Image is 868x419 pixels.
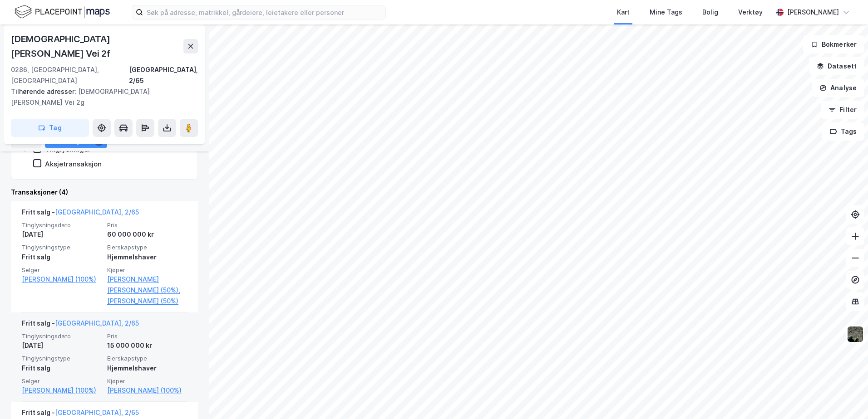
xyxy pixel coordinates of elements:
div: Fritt salg - [22,207,139,221]
span: Selger [22,377,102,385]
span: Tilhørende adresser: [11,88,78,95]
div: Kart [617,7,630,18]
iframe: Chat Widget [823,375,868,419]
span: Eierskapstype [107,244,187,251]
a: [PERSON_NAME] (50%) [107,296,187,307]
a: [PERSON_NAME] (100%) [22,274,102,285]
a: [GEOGRAPHIC_DATA], 2/65 [55,208,139,216]
span: Kjøper [107,266,187,274]
div: Fritt salg [22,363,102,374]
img: 9k= [847,326,864,343]
a: [GEOGRAPHIC_DATA], 2/65 [55,409,139,416]
div: Hjemmelshaver [107,363,187,374]
span: Selger [22,266,102,274]
div: Hjemmelshaver [107,252,187,263]
div: [DEMOGRAPHIC_DATA][PERSON_NAME] Vei 2f [11,32,183,61]
div: Kontrollprogram for chat [823,375,868,419]
span: Tinglysningsdato [22,221,102,229]
div: [PERSON_NAME] [787,7,839,18]
a: [PERSON_NAME] (100%) [22,385,102,396]
span: Kjøper [107,377,187,385]
button: Datasett [809,57,864,75]
button: Analyse [812,79,864,97]
div: Fritt salg [22,252,102,263]
span: Tinglysningstype [22,244,102,251]
input: Søk på adresse, matrikkel, gårdeiere, leietakere eller personer [143,5,385,19]
button: Bokmerker [803,35,864,54]
div: 15 000 000 kr [107,340,187,351]
a: [PERSON_NAME] (100%) [107,385,187,396]
div: Verktøy [738,7,763,18]
div: [DATE] [22,229,102,240]
button: Filter [821,101,864,119]
span: Eierskapstype [107,355,187,362]
span: Tinglysningstype [22,355,102,362]
a: [GEOGRAPHIC_DATA], 2/65 [55,319,139,327]
div: Aksjetransaksjon [45,160,102,168]
div: [DEMOGRAPHIC_DATA][PERSON_NAME] Vei 2g [11,86,191,108]
span: Pris [107,332,187,340]
div: Mine Tags [650,7,682,18]
div: Transaksjoner (4) [11,187,198,198]
div: Bolig [702,7,718,18]
button: Tags [822,122,864,141]
div: Fritt salg - [22,318,139,332]
img: logo.f888ab2527a4732fd821a326f86c7f29.svg [15,4,110,20]
a: [PERSON_NAME] [PERSON_NAME] (50%), [107,274,187,296]
span: Tinglysningsdato [22,332,102,340]
button: Tag [11,119,89,137]
div: 60 000 000 kr [107,229,187,240]
span: Pris [107,221,187,229]
div: [GEOGRAPHIC_DATA], 2/65 [129,64,198,86]
div: [DATE] [22,340,102,351]
div: 0286, [GEOGRAPHIC_DATA], [GEOGRAPHIC_DATA] [11,64,129,86]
